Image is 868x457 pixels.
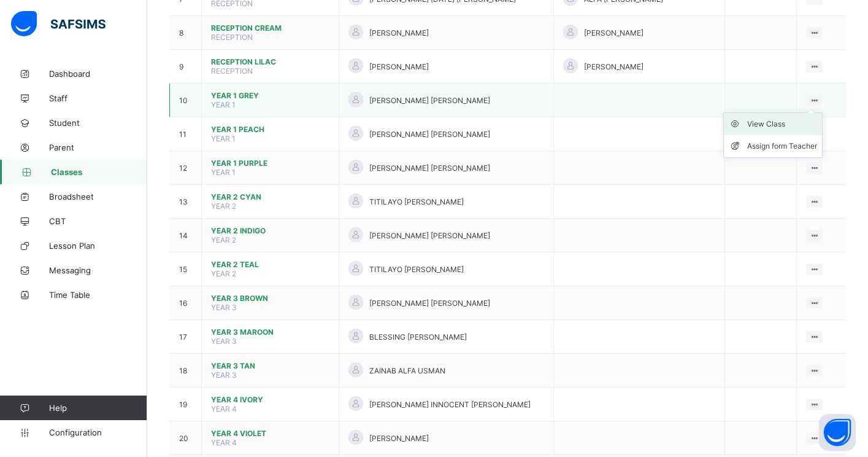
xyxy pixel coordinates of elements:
td: 12 [170,151,202,185]
td: 16 [170,286,202,320]
span: TITILAYO [PERSON_NAME] [369,197,464,206]
span: YEAR 3 MAROON [211,327,329,337]
button: Open asap [819,414,856,451]
span: Classes [51,167,147,177]
span: Help [49,403,147,413]
span: Student [49,118,147,128]
span: BLESSING [PERSON_NAME] [369,332,467,342]
span: [PERSON_NAME] [584,28,643,37]
div: Assign form Teacher [747,140,817,152]
span: [PERSON_NAME] INNOCENT [PERSON_NAME] [369,400,531,409]
td: 20 [170,421,202,455]
span: YEAR 1 GREY [211,91,329,100]
td: 19 [170,388,202,421]
td: 17 [170,320,202,354]
span: Dashboard [49,69,147,79]
span: [PERSON_NAME] [PERSON_NAME] [369,163,490,173]
span: Configuration [49,428,147,437]
span: [PERSON_NAME] [369,434,429,443]
span: YEAR 1 [211,134,236,143]
div: View Class [747,118,817,130]
td: 10 [170,84,202,117]
span: CBT [49,216,147,226]
span: YEAR 3 [211,370,237,380]
span: RECEPTION CREAM [211,23,329,33]
td: 13 [170,185,202,219]
span: YEAR 2 [211,201,236,211]
span: Time Table [49,290,147,300]
td: 8 [170,16,202,50]
span: [PERSON_NAME] [369,28,429,37]
span: YEAR 3 [211,337,237,346]
span: RECEPTION [211,33,253,42]
span: YEAR 4 [211,404,237,413]
span: [PERSON_NAME] [PERSON_NAME] [369,231,490,240]
span: Lesson Plan [49,241,147,251]
span: RECEPTION LILAC [211,57,329,66]
span: YEAR 1 PURPLE [211,158,329,168]
span: ZAINAB ALFA USMAN [369,366,445,375]
span: YEAR 2 CYAN [211,192,329,201]
span: YEAR 2 TEAL [211,260,329,269]
td: 18 [170,354,202,388]
span: YEAR 3 [211,303,237,312]
span: YEAR 1 [211,100,236,109]
td: 14 [170,219,202,252]
span: TITILAYO [PERSON_NAME] [369,265,464,274]
span: [PERSON_NAME] [584,62,643,71]
span: [PERSON_NAME] [PERSON_NAME] [369,299,490,308]
span: YEAR 3 TAN [211,361,329,370]
td: 11 [170,117,202,151]
span: YEAR 1 PEACH [211,125,329,134]
span: Parent [49,143,147,152]
span: [PERSON_NAME] [369,62,429,71]
span: [PERSON_NAME] [PERSON_NAME] [369,96,490,105]
span: Messaging [49,265,147,275]
td: 15 [170,252,202,286]
span: YEAR 2 INDIGO [211,226,329,235]
span: YEAR 4 VIOLET [211,429,329,438]
span: YEAR 4 IVORY [211,395,329,404]
span: Broadsheet [49,192,147,201]
span: Staff [49,93,147,103]
span: [PERSON_NAME] [PERSON_NAME] [369,130,490,139]
span: YEAR 2 [211,235,236,244]
span: YEAR 1 [211,168,236,177]
span: YEAR 4 [211,438,237,447]
span: YEAR 2 [211,269,236,278]
span: YEAR 3 BROWN [211,294,329,303]
img: safsims [11,11,106,37]
span: RECEPTION [211,66,253,76]
td: 9 [170,50,202,84]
